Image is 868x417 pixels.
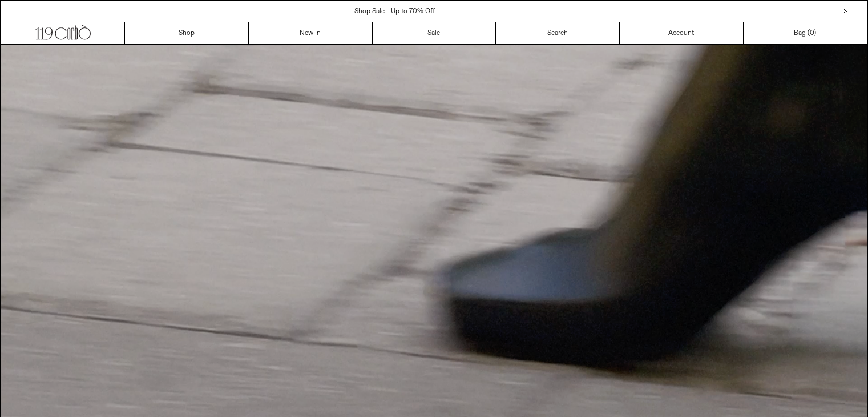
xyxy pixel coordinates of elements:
a: Bag () [744,22,867,44]
a: Sale [373,22,496,44]
a: Shop Sale - Up to 70% Off [354,7,435,16]
a: Search [496,22,620,44]
span: 0 [810,29,814,38]
a: New In [249,22,373,44]
a: Shop [125,22,249,44]
a: Account [620,22,744,44]
span: ) [810,28,816,38]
